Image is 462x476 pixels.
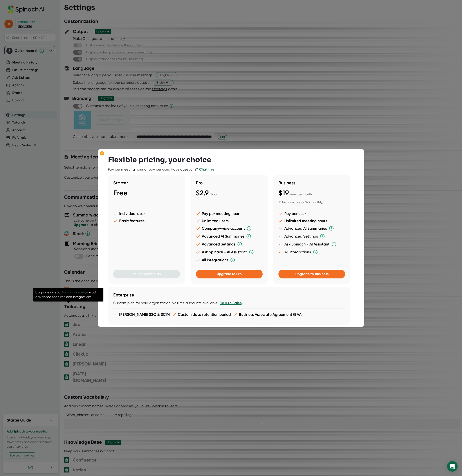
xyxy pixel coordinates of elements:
li: Company-wide account [196,226,263,231]
span: $19 [278,189,289,197]
button: Upgrade to Business [278,270,345,278]
li: Advanced Settings [196,242,263,247]
span: Upgrade on your to unlock advanced features and integrations. [35,290,101,299]
button: Your current plan [113,270,180,278]
li: Pay per meeting hour [196,211,263,216]
li: All Integrations [278,249,345,255]
li: Ask Spinach - AI Assistant [196,249,263,255]
h3: Pro [196,180,263,185]
li: Unlimited users [196,218,263,223]
span: / user per month [290,193,312,196]
li: Ask Spinach - AI Assistant [278,242,345,247]
li: Advanced Settings [278,234,345,239]
li: Basic features [113,218,180,223]
div: (Billed annually or $29 monthly) [278,200,345,204]
div: Pay per meeting hour or pay per user. Have questions? [108,167,215,172]
span: Your current plan [133,272,161,276]
span: Upgrade to Pro [217,272,242,276]
li: Business Associate Agreement (BAA) [233,312,303,317]
div: Custom plan for your organization, volume discounts available. [113,301,345,305]
li: All Integrations [196,257,263,263]
li: Advanced AI Summaries [196,234,263,239]
span: Upgrade to Business [295,272,328,276]
span: / hour [209,193,217,196]
a: Chat live [199,167,215,171]
h3: Business [278,180,345,185]
div: Open Intercom Messenger [447,461,458,472]
li: Custom data retention period [172,312,231,317]
li: Pay per user [278,211,345,216]
h3: Flexible pricing, your choice [108,156,211,164]
li: Unlimited meeting hours [278,218,345,223]
a: Account page [61,290,83,294]
span: Free [113,189,128,197]
button: Upgrade to Pro [196,270,263,278]
li: Individual user [113,211,180,216]
li: Advanced AI Summaries [278,226,345,231]
a: Talk to Sales [220,301,241,305]
li: [PERSON_NAME] SSO & SCIM [113,312,170,317]
h3: Starter [113,180,180,185]
span: $2.9 [196,189,209,197]
h3: Enterprise [113,292,345,298]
